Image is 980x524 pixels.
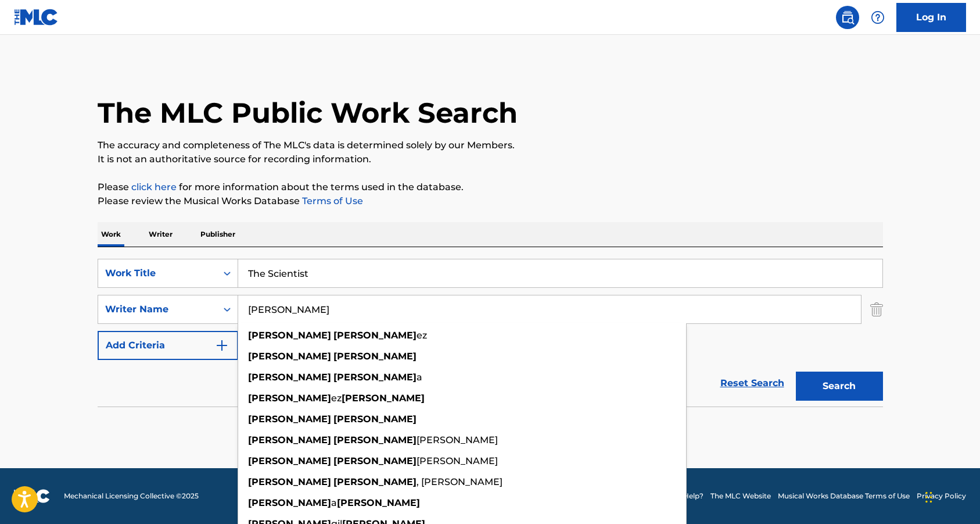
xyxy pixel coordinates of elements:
strong: [PERSON_NAME] [333,434,417,445]
strong: [PERSON_NAME] [248,414,331,425]
strong: [PERSON_NAME] [248,455,331,466]
img: logo [14,489,50,503]
strong: [PERSON_NAME] [342,393,425,404]
p: It is not an authoritative source for recording information. [98,152,883,166]
img: Delete Criterion [870,295,883,324]
a: Privacy Policy [917,491,966,501]
form: Search Form [98,259,883,407]
a: Terms of Use [300,195,363,206]
span: a [417,372,422,383]
a: click here [131,181,177,193]
strong: [PERSON_NAME] [333,372,417,383]
span: , [PERSON_NAME] [417,476,502,487]
strong: [PERSON_NAME] [248,476,331,487]
strong: [PERSON_NAME] [248,351,331,362]
strong: [PERSON_NAME] [333,351,417,362]
strong: [PERSON_NAME] [337,497,420,508]
p: Please review the Musical Works Database [98,194,883,208]
strong: [PERSON_NAME] [248,372,331,383]
div: Work Title [105,266,210,280]
a: Log In [896,3,966,32]
div: Help [866,6,889,29]
p: Please for more information about the terms used in the database. [98,180,883,194]
span: ez [331,393,342,404]
strong: [PERSON_NAME] [248,497,331,508]
strong: [PERSON_NAME] [333,476,417,487]
p: Publisher [197,222,239,247]
p: Work [98,222,124,247]
strong: [PERSON_NAME] [248,330,331,341]
strong: [PERSON_NAME] [333,330,417,341]
iframe: Chat Widget [922,468,980,524]
a: Reset Search [715,370,790,396]
img: help [871,10,885,24]
strong: [PERSON_NAME] [333,414,417,425]
strong: [PERSON_NAME] [248,434,331,445]
button: Add Criteria [98,331,238,360]
span: [PERSON_NAME] [417,434,498,445]
a: The MLC Website [710,491,771,501]
img: 9d2ae6d4665cec9f34b9.svg [215,338,229,352]
span: a [331,497,337,508]
img: search [841,10,855,24]
div: Writer Name [105,302,210,316]
strong: [PERSON_NAME] [248,393,331,404]
span: ez [417,330,427,341]
span: [PERSON_NAME] [417,455,498,466]
a: Musical Works Database Terms of Use [778,491,910,501]
div: Drag [925,480,932,515]
p: The accuracy and completeness of The MLC's data is determined solely by our Members. [98,138,883,152]
strong: [PERSON_NAME] [333,455,417,466]
img: MLC Logo [14,9,59,26]
p: Writer [145,222,176,247]
span: Mechanical Licensing Collective © 2025 [64,491,199,501]
a: Public Search [836,6,859,29]
button: Search [796,372,883,401]
h1: The MLC Public Work Search [98,95,518,130]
